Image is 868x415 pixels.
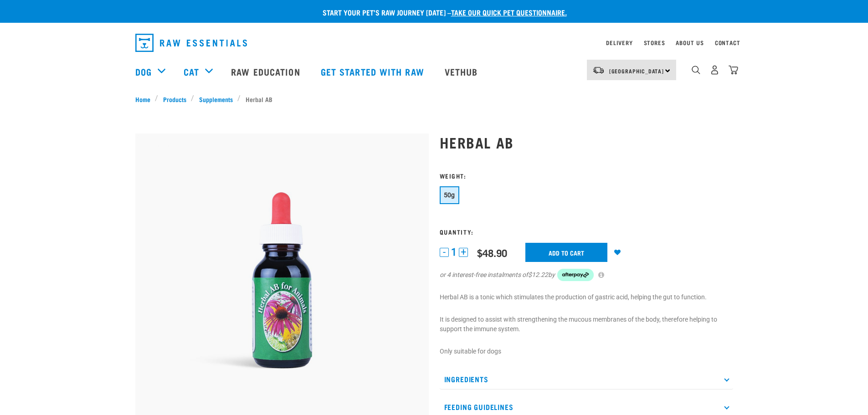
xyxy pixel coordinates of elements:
a: take our quick pet questionnaire. [451,10,567,14]
img: home-icon@2x.png [729,65,738,75]
p: Only suitable for dogs [440,347,733,356]
p: Ingredients [440,369,733,389]
a: Get started with Raw [312,53,436,90]
a: Stores [644,41,665,44]
a: Dog [135,65,152,78]
span: 50g [444,191,455,199]
p: It is designed to assist with strengthening the mucous membranes of the body, therefore helping t... [440,315,733,334]
span: [GEOGRAPHIC_DATA] [609,69,664,72]
span: $12.22 [528,270,548,280]
a: Vethub [436,53,489,90]
a: About Us [676,41,704,44]
a: Products [158,94,191,104]
a: Contact [715,41,740,44]
a: Raw Education [222,53,311,90]
a: Home [135,94,155,104]
img: home-icon-1@2x.png [692,66,700,74]
h3: Quantity: [440,228,733,235]
img: van-moving.png [592,66,605,74]
nav: dropdown navigation [128,30,740,56]
a: Supplements [194,94,237,104]
h1: Herbal AB [440,134,733,150]
button: 50g [440,186,459,204]
input: Add to cart [525,243,607,262]
h3: Weight: [440,172,733,179]
nav: breadcrumbs [135,94,733,104]
img: user.png [710,65,719,75]
a: Cat [184,65,199,78]
div: or 4 interest-free instalments of by [440,269,733,282]
p: Herbal AB is a tonic which stimulates the production of gastric acid, helping the gut to function. [440,292,733,302]
div: $48.90 [477,247,507,258]
img: Raw Essentials Logo [135,34,247,52]
img: Afterpay [557,269,594,282]
span: 1 [451,247,457,257]
button: + [459,248,468,257]
button: - [440,248,449,257]
a: Delivery [606,41,632,44]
